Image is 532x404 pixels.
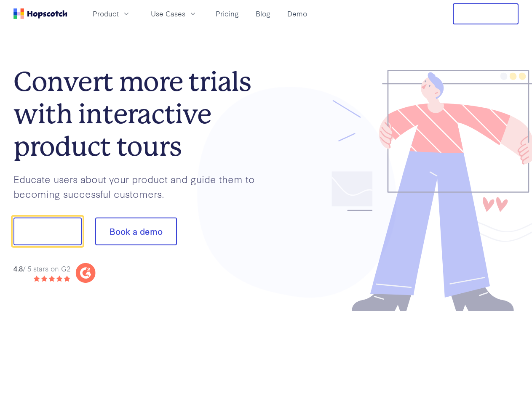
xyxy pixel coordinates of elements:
[13,66,266,162] h1: Convert more trials with interactive product tours
[284,7,310,21] a: Demo
[151,8,185,19] span: Use Cases
[13,218,82,245] button: Show me!
[13,172,266,201] p: Educate users about your product and guide them to becoming successful customers.
[146,7,202,21] button: Use Cases
[13,8,67,19] a: Home
[93,8,119,19] span: Product
[212,7,242,21] a: Pricing
[88,7,136,21] button: Product
[453,3,519,24] button: Free Trial
[13,263,23,273] strong: 4.8
[252,7,274,21] a: Blog
[13,263,70,274] div: / 5 stars on G2
[95,218,177,245] button: Book a demo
